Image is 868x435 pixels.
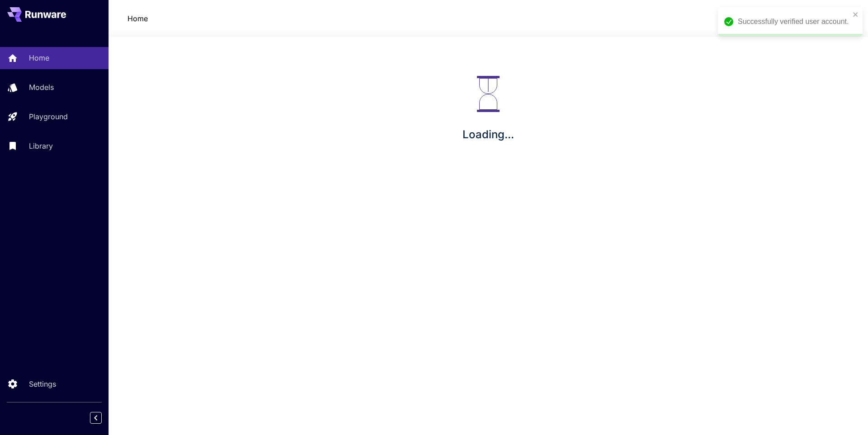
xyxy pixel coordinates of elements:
p: Library [29,140,53,151]
button: Collapse sidebar [90,412,102,424]
div: Collapse sidebar [97,410,108,426]
button: close [853,11,859,18]
p: Settings [29,379,56,389]
p: Home [29,52,49,63]
p: Models [29,82,54,93]
p: Loading... [462,126,514,143]
a: Home [127,13,148,24]
div: Successfully verified user account. [738,16,850,27]
p: Playground [29,111,68,122]
nav: breadcrumb [127,13,148,24]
